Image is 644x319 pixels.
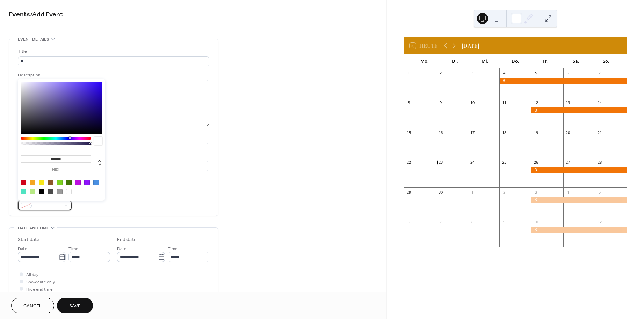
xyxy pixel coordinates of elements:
span: Save [69,303,81,310]
div: 9 [501,219,507,224]
div: 6 [565,71,571,76]
div: 3 [533,190,538,195]
div: B [499,78,627,84]
div: 28 [597,160,602,165]
div: 5 [533,71,538,76]
div: 6 [406,219,411,224]
div: #9013FE [84,180,90,185]
div: 11 [501,100,507,105]
div: [DATE] [462,42,479,50]
a: Events [9,8,30,21]
div: Start date [18,236,39,244]
div: #F5A623 [30,180,35,185]
div: #D0021B [21,180,26,185]
div: #9B9B9B [57,189,63,194]
div: 3 [470,71,475,76]
div: 25 [501,160,507,165]
div: #FFFFFF [66,189,72,194]
div: #8B572A [48,180,53,185]
div: Mi. [470,54,500,68]
span: Date and time [18,224,49,232]
span: Cancel [23,303,42,310]
div: Location [18,153,208,160]
div: #B8E986 [30,189,35,194]
span: Show date only [26,279,55,286]
div: #BD10E0 [75,180,81,185]
div: 7 [438,219,443,224]
span: / Add Event [30,8,63,21]
div: #4A90E2 [93,180,99,185]
div: Sa. [561,54,591,68]
span: Time [168,245,178,253]
div: 7 [597,71,602,76]
div: 16 [438,130,443,135]
div: 9 [438,100,443,105]
div: #4A4A4A [48,189,53,194]
div: 10 [533,219,538,224]
div: 8 [470,219,475,224]
button: Save [57,298,93,313]
div: Di. [440,54,470,68]
div: 12 [597,219,602,224]
div: 2 [501,190,507,195]
div: 29 [406,190,411,195]
div: #7ED321 [57,180,63,185]
div: 14 [597,100,602,105]
div: Fr. [530,54,561,68]
div: 17 [470,130,475,135]
div: 2 [438,71,443,76]
div: 19 [533,130,538,135]
div: 22 [406,160,411,165]
span: Date [18,245,27,253]
span: Time [68,245,78,253]
div: 30 [438,190,443,195]
div: So. [591,54,621,68]
div: 8 [406,100,411,105]
div: 13 [565,100,571,105]
div: 1 [406,71,411,76]
div: B [531,167,627,173]
div: 5 [597,190,602,195]
div: 26 [533,160,538,165]
div: B [531,197,627,203]
div: 15 [406,130,411,135]
span: All day [26,271,38,279]
div: 4 [565,190,571,195]
div: End date [117,236,137,244]
div: 11 [565,219,571,224]
div: 20 [565,130,571,135]
div: 18 [501,130,507,135]
span: Event details [18,36,49,43]
div: Title [18,48,208,55]
div: #000000 [39,189,44,194]
button: Cancel [11,298,54,313]
label: hex [21,168,91,172]
div: B [531,227,627,233]
div: 24 [470,160,475,165]
div: #F8E71C [39,180,44,185]
div: B [531,107,627,113]
div: Do. [500,54,531,68]
div: #50E3C2 [21,189,26,194]
div: Description [18,72,208,79]
div: 12 [533,100,538,105]
div: 4 [501,71,507,76]
div: 1 [470,190,475,195]
div: #417505 [66,180,72,185]
span: Hide end time [26,286,53,293]
div: 23 [438,160,443,165]
div: Mo. [410,54,440,68]
span: Date [117,245,126,253]
div: 10 [470,100,475,105]
div: 27 [565,160,571,165]
div: 21 [597,130,602,135]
